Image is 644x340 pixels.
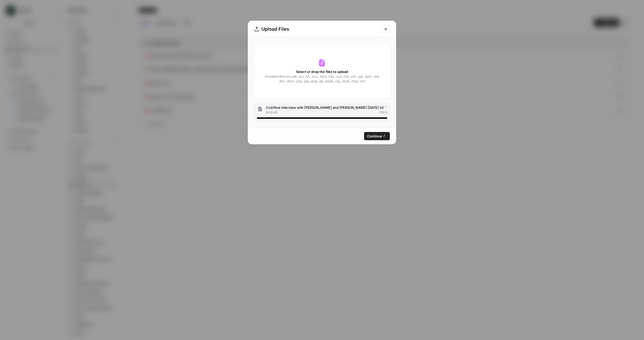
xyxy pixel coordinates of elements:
span: Continue [367,134,382,139]
span: Select or drop the files to upload [296,69,348,74]
button: Close modal [382,25,390,33]
button: Continue [364,132,390,140]
span: 64.6 kB [266,110,277,115]
span: Accepted files are .pdf, .csv, .txt, .text, .html, .htm, .md, .md, .xml, .ppt, .pptx, .odt, .doc,... [264,74,380,84]
span: 100 % [379,110,388,115]
span: Coinflow interview with [PERSON_NAME] and [PERSON_NAME] [DATE].txt [266,105,384,110]
div: Upload Files [254,26,378,33]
